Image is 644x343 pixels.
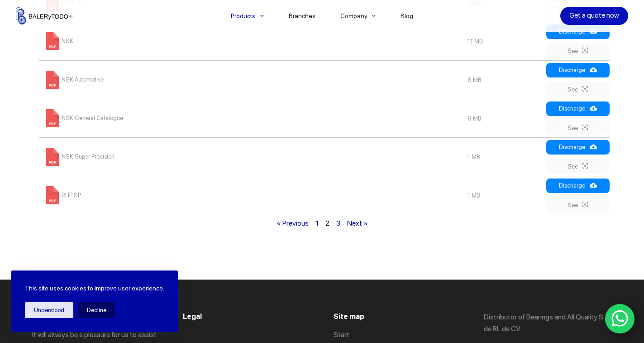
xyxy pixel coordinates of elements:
a: NSK Super Precision [43,153,114,159]
font: 2 [325,219,329,227]
font: Get a quote now [569,11,619,19]
a: See [546,198,610,212]
font: Discharge [559,105,585,112]
font: Discharge [559,28,585,35]
font: This site uses cookies to improve user experience. [25,285,164,292]
a: WhatsApp [605,304,635,334]
a: Discharge [546,140,610,155]
font: Decline [87,307,106,314]
button: Understood [25,302,73,318]
a: See [546,121,610,135]
font: 1 MB [467,153,480,160]
font: Branches [289,12,315,19]
a: See [546,159,610,174]
font: Site map [334,312,364,321]
a: Discharge [546,63,610,77]
a: Start [334,330,349,339]
font: Next » [347,219,368,227]
font: 6 MB [467,115,481,121]
font: NSK Automotive [62,76,104,83]
font: NSK Super Precision [62,153,114,160]
font: Blog [401,12,413,19]
font: 1 [315,219,319,227]
font: See [568,202,578,208]
a: Discharge [546,179,610,193]
font: NSK [62,38,73,44]
font: « Previous [277,219,309,227]
a: NSK General Catalogue [43,114,123,121]
font: See [568,48,578,54]
font: NSK General Catalogue [62,115,123,121]
font: Company [340,12,367,19]
font: Products [231,12,255,19]
a: RHP SP [43,191,81,198]
font: 3 [336,219,340,227]
button: Decline [78,302,115,318]
font: 1 MB [467,192,480,198]
font: See [568,125,578,131]
a: Discharge [546,101,610,116]
font: Legal [183,312,202,321]
a: Get a quote now [560,7,628,25]
font: Distributor of Bearings and All Quality S. de RL de CV [484,313,604,333]
font: See [568,163,578,170]
a: See [546,43,610,58]
font: Understood [34,307,64,314]
font: RHP SP [62,192,81,198]
font: Discharge [559,67,585,73]
font: Discharge [559,144,585,150]
img: Balerytodo [16,7,72,24]
a: NSK [43,37,73,44]
a: See [546,82,610,97]
a: NSK Automotive [43,76,104,82]
font: Discharge [559,182,585,189]
font: 6 MB [467,76,481,83]
font: 11 MB [467,38,482,44]
font: See [568,86,578,93]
